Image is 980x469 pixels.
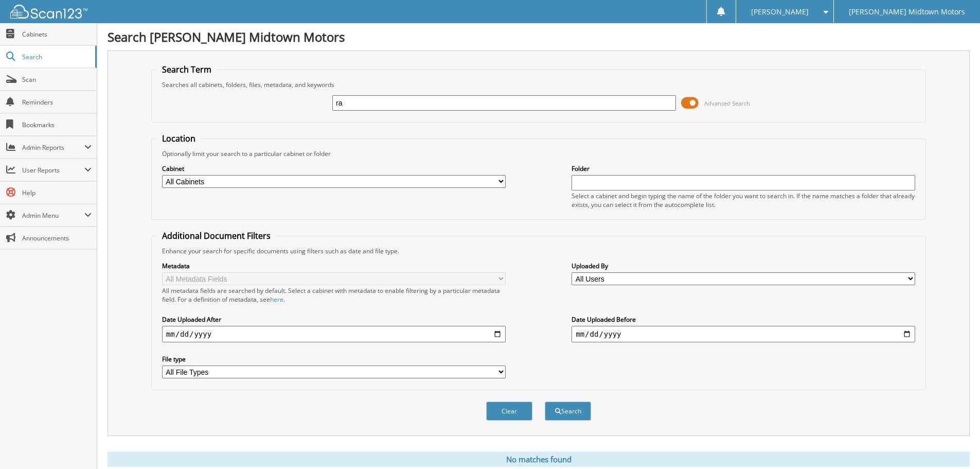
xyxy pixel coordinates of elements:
span: Admin Reports [22,143,84,152]
span: Reminders [22,98,92,107]
div: Optionally limit your search to a particular cabinet or folder [157,149,920,158]
input: end [572,326,915,342]
span: Advanced Search [704,99,750,107]
legend: Search Term [157,64,217,75]
label: Metadata [162,262,506,270]
span: Bookmarks [22,120,92,129]
span: User Reports [22,166,84,175]
a: here [270,295,283,304]
legend: Additional Document Filters [157,230,276,241]
label: Folder [572,164,915,173]
div: All metadata fields are searched by default. Select a cabinet with metadata to enable filtering b... [162,286,506,304]
legend: Location [157,133,201,144]
span: Search [22,53,90,61]
label: File type [162,355,506,363]
label: Date Uploaded Before [572,315,915,324]
button: Clear [486,402,532,421]
label: Date Uploaded After [162,315,506,324]
span: Announcements [22,234,92,242]
span: Help [22,188,92,197]
div: Enhance your search for specific documents using filters such as date and file type. [157,247,920,255]
span: Admin Menu [22,211,84,220]
div: Select a cabinet and begin typing the name of the folder you want to search in. If the name match... [572,192,915,209]
div: No matches found [108,451,970,467]
h1: Search [PERSON_NAME] Midtown Motors [108,28,970,45]
button: Search [545,402,591,421]
span: [PERSON_NAME] Midtown Motors [849,9,965,15]
span: [PERSON_NAME] [751,9,809,15]
span: Scan [22,75,92,84]
label: Cabinet [162,164,506,173]
div: Searches all cabinets, folders, files, metadata, and keywords [157,80,920,89]
img: scan123-logo-white.svg [10,5,87,19]
span: Cabinets [22,30,92,39]
label: Uploaded By [572,262,915,270]
input: start [162,326,506,342]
